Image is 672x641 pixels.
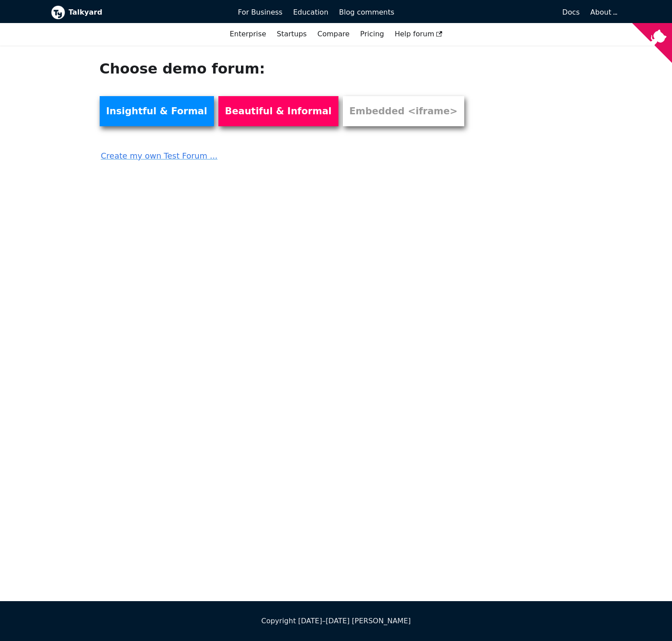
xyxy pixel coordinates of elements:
[400,5,585,20] a: Docs
[288,5,334,20] a: Education
[51,615,622,627] div: Copyright [DATE]–[DATE] [PERSON_NAME]
[224,27,271,42] a: Enterprise
[100,60,475,78] h1: Choose demo forum:
[272,27,312,42] a: Startups
[389,27,448,42] a: Help forum
[395,30,443,38] span: Help forum
[100,96,214,126] a: Insightful & Formal
[334,5,400,20] a: Blog comments
[293,8,329,16] span: Education
[69,7,226,18] b: Talkyard
[51,5,65,19] img: Talkyard logo
[51,5,226,19] a: Talkyard logoTalkyard
[317,30,350,38] a: Compare
[233,5,288,20] a: For Business
[590,8,616,16] a: About
[238,8,283,16] span: For Business
[355,27,389,42] a: Pricing
[218,96,338,126] a: Beautiful & Informal
[339,8,394,16] span: Blog comments
[100,143,475,163] a: Create my own Test Forum ...
[562,8,579,16] span: Docs
[343,96,464,126] a: Embedded <iframe>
